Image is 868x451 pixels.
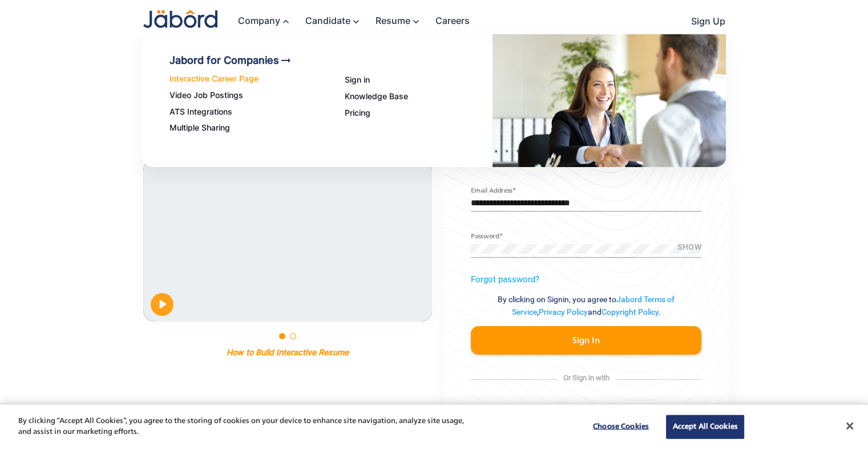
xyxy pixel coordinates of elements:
img: company-icon [492,34,726,167]
button: Accept All Cookies [666,415,744,439]
mat-icon: keyboard_arrow_down [350,16,364,27]
a: Jabord for Companies [169,54,317,67]
button: Choose Cookies [585,416,656,438]
a: Video Job Postings [169,91,317,100]
a: Knowledge Base [345,92,492,101]
a: Company [227,9,294,34]
button: Close [837,413,862,438]
a: Interactive Career Page [169,74,317,84]
a: Careers [424,9,470,32]
a: Resume [364,9,424,34]
mat-icon: arrow_right_alt [279,54,293,67]
a: ATS Integrations [169,107,317,117]
p: By clicking “Accept All Cookies”, you agree to the storing of cookies on your device to enhance s... [18,416,478,438]
mat-icon: keyboard_arrow_down [410,16,424,27]
mat-icon: keyboard_arrow_up [280,16,294,27]
a: Sign in [345,75,492,85]
a: Multiple Sharing [169,123,317,133]
a: Pricing [345,108,492,118]
a: Sign Up [680,10,725,33]
img: Jabord [143,10,217,28]
a: Candidate [294,9,364,34]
